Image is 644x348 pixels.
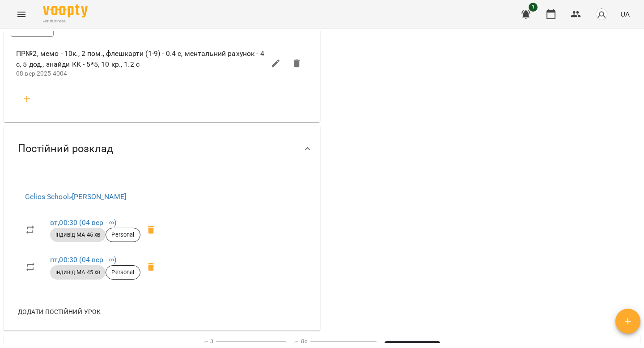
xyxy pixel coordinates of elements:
a: пт,00:30 (04 вер - ∞) [50,255,116,264]
span: Видалити приватний урок Юлія Бліхар пт 00:30 клієнта Мартин Куцмида [140,256,162,278]
span: Personal [106,231,140,239]
span: UA [620,9,630,19]
a: вт,00:30 (04 вер - ∞) [50,218,116,227]
span: індивід МА 45 хв [50,268,106,276]
span: 1 [529,3,538,12]
span: ПР№2, мемо - 10к., 2 пом., флешкарти (1-9) - 0.4 с, ментальний рахунок - 4 с, 5 дод., знайди КК -... [16,48,265,69]
span: 08 вер 2025 4004 [16,70,67,77]
span: індивід МА 45 хв [50,231,106,239]
div: Постійний розклад [4,126,320,172]
span: Постійний розклад [18,142,113,156]
span: Видалити приватний урок Юлія Бліхар вт 00:30 клієнта Мартин Куцмида [140,219,162,241]
button: Додати постійний урок [14,304,104,320]
span: Додати постійний урок [18,306,101,317]
span: Personal [106,268,140,276]
button: Menu [11,4,32,25]
span: For Business [43,18,88,24]
img: Voopty Logo [43,4,88,17]
button: UA [617,6,633,22]
a: Gelios School»[PERSON_NAME] [25,192,126,201]
img: avatar_s.png [595,8,608,21]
